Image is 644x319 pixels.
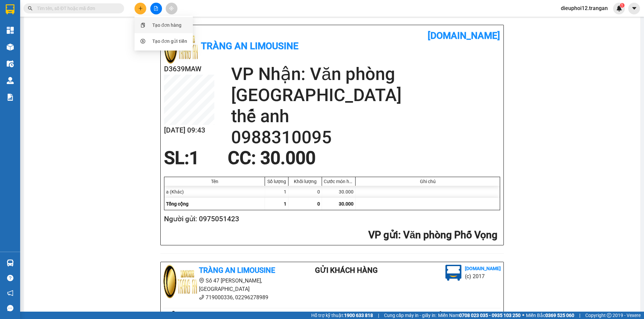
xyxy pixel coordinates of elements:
li: 719000336, 02296278989 [163,293,288,302]
b: Tràng An Limousine [201,41,299,52]
span: Miền Nam [438,312,521,319]
span: aim [169,6,174,11]
h2: thế anh [231,106,500,127]
b: [DOMAIN_NAME] [465,266,501,271]
strong: 0369 525 060 [545,313,574,318]
span: search [28,6,33,11]
span: caret-down [631,5,637,11]
button: caret-down [628,3,640,14]
span: Cung cấp máy in - giấy in: [384,312,436,319]
div: Số lượng [267,179,286,184]
span: question-circle [7,275,13,281]
img: warehouse-icon [7,60,14,67]
span: message [7,305,13,311]
span: 1 [284,201,286,207]
span: environment [199,278,204,283]
img: warehouse-icon [7,77,14,84]
span: dollar-circle [141,39,145,44]
img: logo.jpg [163,265,197,298]
span: 1 [189,148,199,168]
h2: [DATE] 09:43 [164,125,214,136]
span: Hỗ trợ kỹ thuật: [311,312,373,319]
div: 30.000 [322,186,356,198]
span: plus [138,6,143,11]
h2: : Văn phòng Phố Vọng [164,228,497,242]
span: 0 [317,201,320,207]
button: aim [166,3,177,14]
div: Tạo đơn gửi tiền [152,37,187,45]
li: (c) 2017 [465,272,501,281]
img: solution-icon [7,94,14,101]
span: 30.000 [339,201,354,207]
span: copyright [607,313,611,318]
div: Khối lượng [290,179,320,184]
span: phone [199,295,204,300]
div: Ghi chú [357,179,498,184]
span: Miền Bắc [526,312,574,319]
div: 1 [265,186,288,198]
span: SL: [164,148,189,168]
h2: Người gửi: 0975051423 [164,214,497,225]
sup: 1 [620,3,625,8]
button: plus [135,3,146,14]
span: VP gửi [368,229,398,241]
span: | [378,312,379,319]
b: Gửi khách hàng [315,266,378,274]
button: file-add [150,3,162,14]
div: a (Khác) [164,186,265,198]
span: 1 [621,3,623,8]
img: icon-new-feature [616,5,622,11]
strong: 1900 633 818 [344,313,373,318]
div: 0 [288,186,322,198]
strong: 0708 023 035 - 0935 103 250 [459,313,521,318]
h2: D3639MAW [164,64,214,75]
div: Tạo đơn hàng [152,21,181,29]
input: Tìm tên, số ĐT hoặc mã đơn [37,5,116,12]
span: dieuphoi12.trangan [555,4,613,12]
img: dashboard-icon [7,27,14,34]
img: logo.jpg [445,265,462,281]
li: Số 47 [PERSON_NAME], [GEOGRAPHIC_DATA] [163,276,288,293]
div: Cước món hàng [324,179,354,184]
h2: 0988310095 [231,127,500,148]
span: ⚪️ [522,314,524,317]
b: Tràng An Limousine [199,266,275,274]
img: warehouse-icon [7,259,14,266]
img: warehouse-icon [7,44,14,51]
span: file-add [154,6,158,11]
img: logo-vxr [6,4,14,14]
span: Tổng cộng [166,201,189,207]
div: CC : 30.000 [224,148,320,168]
div: Tên [166,179,263,184]
span: notification [7,290,13,296]
span: | [579,312,580,319]
span: snippets [141,23,145,27]
b: [DOMAIN_NAME] [428,30,500,41]
h2: VP Nhận: Văn phòng [GEOGRAPHIC_DATA] [231,64,500,106]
